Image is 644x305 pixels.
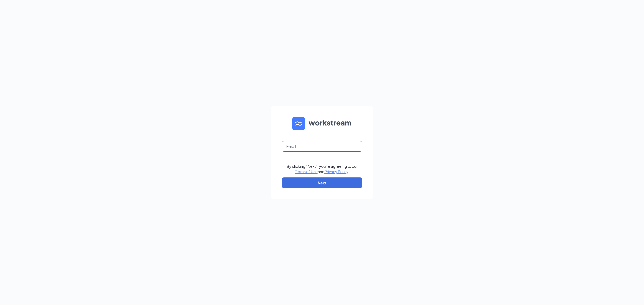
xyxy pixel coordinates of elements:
a: Terms of Use [295,169,318,174]
input: Email [282,141,362,152]
a: Privacy Policy [324,169,348,174]
img: WS logo and Workstream text [292,117,352,130]
button: Next [282,177,362,188]
div: By clicking "Next", you're agreeing to our and . [287,163,358,174]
